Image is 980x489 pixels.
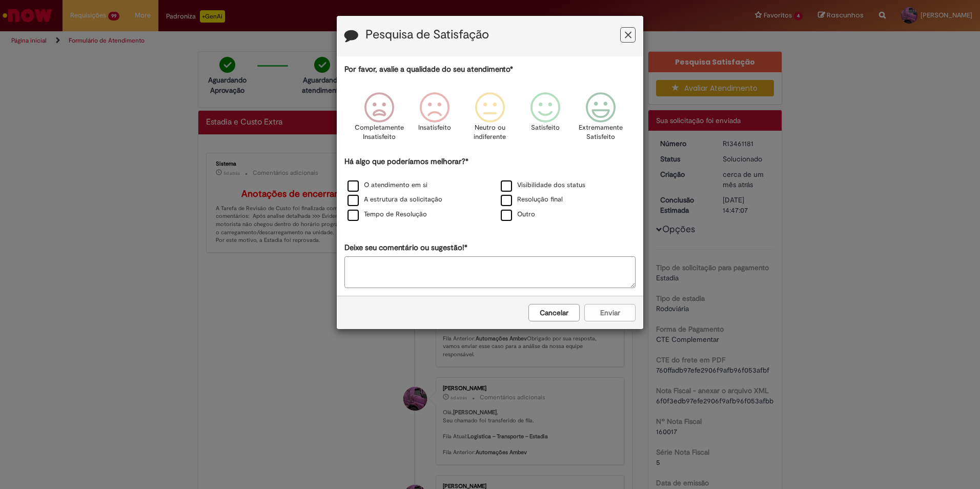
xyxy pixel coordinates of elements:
[464,85,516,155] div: Neutro ou indiferente
[348,210,427,219] label: Tempo de Resolução
[472,123,508,142] p: Neutro ou indiferente
[528,304,580,321] button: Cancelar
[353,85,405,155] div: Completamente Insatisfeito
[348,195,442,205] label: A estrutura da solicitação
[365,28,489,42] label: Pesquisa de Satisfação
[501,195,563,205] label: Resolução final
[344,242,467,253] label: Deixe seu comentário ou sugestão!*
[355,123,404,142] p: Completamente Insatisfeito
[409,85,461,155] div: Insatisfeito
[519,85,571,155] div: Satisfeito
[348,180,427,190] label: O atendimento em si
[501,210,535,219] label: Outro
[531,123,560,133] p: Satisfeito
[344,64,513,75] label: Por favor, avalie a qualidade do seu atendimento*
[575,85,627,155] div: Extremamente Satisfeito
[501,180,585,190] label: Visibilidade dos status
[579,123,623,142] p: Extremamente Satisfeito
[344,156,636,222] div: Há algo que poderíamos melhorar?*
[418,123,451,133] p: Insatisfeito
